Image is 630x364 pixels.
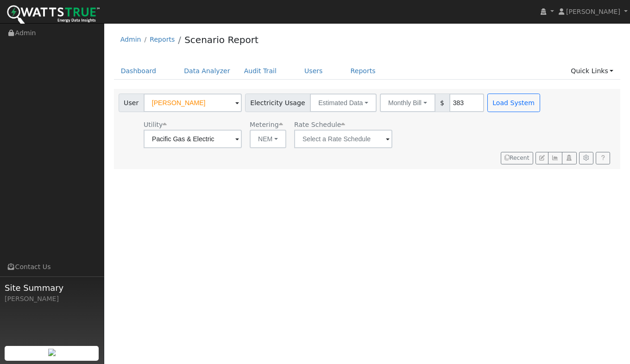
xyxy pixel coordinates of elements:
[562,152,576,165] button: Login As
[144,120,242,130] div: Utility
[5,294,99,304] div: [PERSON_NAME]
[566,8,620,15] span: [PERSON_NAME]
[435,94,450,112] span: $
[294,130,392,148] input: Select a Rate Schedule
[144,130,242,148] input: Select a Utility
[245,94,310,112] span: Electricity Usage
[294,121,345,128] span: Alias: None
[144,94,242,112] input: Select a User
[184,34,258,45] a: Scenario Report
[596,152,610,165] a: Help Link
[344,63,383,80] a: Reports
[237,63,283,80] a: Audit Trail
[501,152,533,165] button: Recent
[579,152,593,165] button: Settings
[310,94,377,112] button: Estimated Data
[7,5,100,26] img: WattsTrue
[487,94,540,112] button: Load System
[5,282,99,294] span: Site Summary
[177,63,237,80] a: Data Analyzer
[535,152,548,165] button: Edit User
[548,152,562,165] button: Multi-Series Graph
[297,63,330,80] a: Users
[250,120,286,130] div: Metering
[119,94,144,112] span: User
[564,63,620,80] a: Quick Links
[150,36,175,43] a: Reports
[250,130,286,148] button: NEM
[120,36,141,43] a: Admin
[48,349,56,356] img: retrieve
[114,63,164,80] a: Dashboard
[380,94,435,112] button: Monthly Bill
